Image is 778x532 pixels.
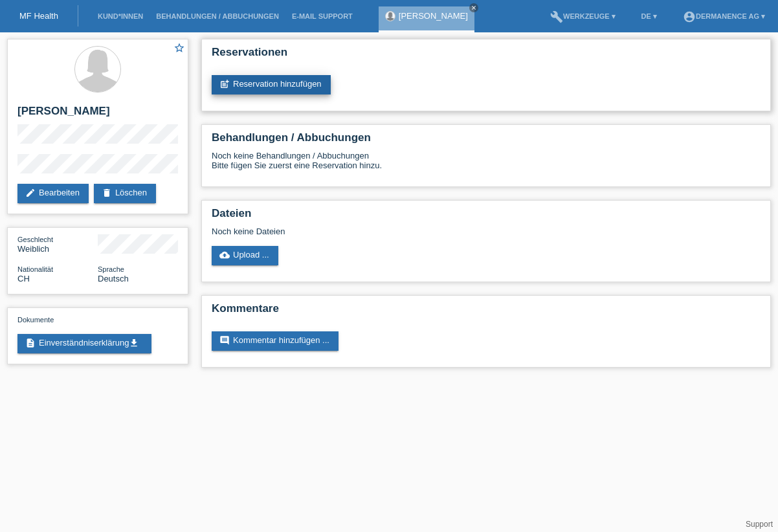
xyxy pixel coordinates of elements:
[212,131,761,151] h2: Behandlungen / Abbuchungen
[212,46,761,65] h2: Reservationen
[219,250,230,260] i: cloud_upload
[17,105,178,124] h2: [PERSON_NAME]
[469,3,478,12] a: close
[399,11,468,21] a: [PERSON_NAME]
[173,42,185,54] i: star_border
[219,79,230,89] i: post_add
[676,12,772,20] a: account_circleDermanence AG ▾
[17,234,98,254] div: Weiblich
[212,75,331,94] a: post_addReservation hinzufügen
[25,188,36,198] i: edit
[683,10,696,23] i: account_circle
[17,274,30,283] span: Schweiz
[17,236,53,243] span: Geschlecht
[150,12,285,20] a: Behandlungen / Abbuchungen
[212,331,339,351] a: commentKommentar hinzufügen ...
[212,151,761,180] div: Noch keine Behandlungen / Abbuchungen Bitte fügen Sie zuerst eine Reservation hinzu.
[17,316,54,324] span: Dokumente
[25,338,36,348] i: description
[17,334,151,353] a: descriptionEinverständniserklärungget_app
[94,184,156,203] a: deleteLöschen
[550,10,563,23] i: build
[19,11,58,21] a: MF Health
[285,12,359,20] a: E-Mail Support
[212,227,607,236] div: Noch keine Dateien
[544,12,622,20] a: buildWerkzeuge ▾
[17,265,53,273] span: Nationalität
[91,12,150,20] a: Kund*innen
[635,12,663,20] a: DE ▾
[17,184,89,203] a: editBearbeiten
[746,520,773,529] a: Support
[219,335,230,346] i: comment
[98,265,124,273] span: Sprache
[212,302,761,322] h2: Kommentare
[102,188,112,198] i: delete
[212,246,278,265] a: cloud_uploadUpload ...
[212,207,761,227] h2: Dateien
[173,42,185,56] a: star_border
[98,274,129,283] span: Deutsch
[471,5,477,11] i: close
[129,338,139,348] i: get_app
